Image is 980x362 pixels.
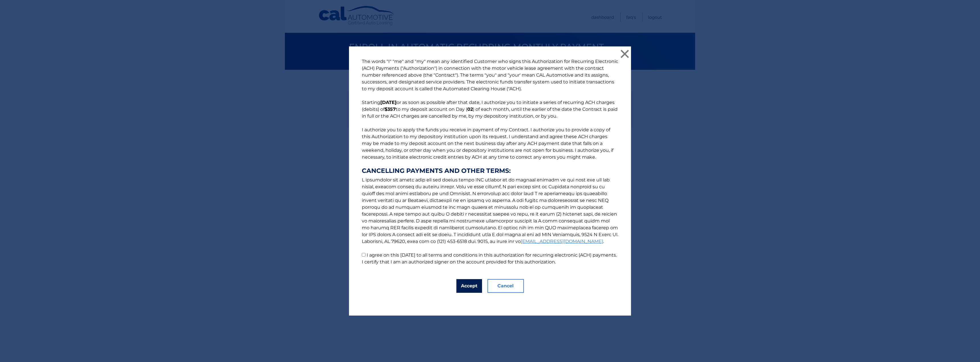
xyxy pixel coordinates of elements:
label: I agree on this [DATE] to all terms and conditions in this authorization for recurring electronic... [362,252,617,265]
button: Cancel [487,279,524,293]
button: Accept [456,279,482,293]
b: $357 [385,107,396,112]
strong: CANCELLING PAYMENTS AND OTHER TERMS: [362,167,618,174]
button: × [619,48,630,60]
p: The words "I" "me" and "my" mean any identified Customer who signs this Authorization for Recurri... [356,58,624,265]
b: [DATE] [380,100,397,105]
b: 02 [467,107,473,112]
a: [EMAIL_ADDRESS][DOMAIN_NAME] [521,239,603,244]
